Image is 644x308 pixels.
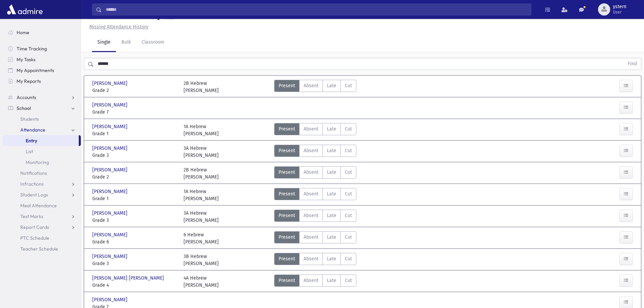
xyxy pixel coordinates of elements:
[274,253,356,267] div: AttTypes
[17,67,54,73] span: My Appointments
[3,168,81,179] a: Notifications
[184,80,219,94] div: 2B Hebrew [PERSON_NAME]
[3,27,81,38] a: Home
[102,3,531,16] input: Search
[184,231,219,245] div: 6 Hebrew [PERSON_NAME]
[279,190,295,197] span: Present
[92,109,177,116] span: Grade 7
[279,277,295,284] span: Present
[116,33,136,52] a: Bulk
[92,123,129,130] span: [PERSON_NAME]
[184,253,219,267] div: 3B Hebrew [PERSON_NAME]
[304,147,318,154] span: Absent
[184,123,219,137] div: 1A Hebrew [PERSON_NAME]
[3,243,81,254] a: Teacher Schedule
[17,46,47,52] span: Time Tracking
[20,203,57,209] span: Meal Attendance
[279,82,295,89] span: Present
[92,296,129,303] span: [PERSON_NAME]
[327,190,336,197] span: Late
[184,188,219,202] div: 1A Hebrew [PERSON_NAME]
[3,92,81,103] a: Accounts
[304,190,318,197] span: Absent
[327,169,336,176] span: Late
[3,146,81,157] a: List
[92,275,165,282] span: [PERSON_NAME] [PERSON_NAME]
[279,234,295,241] span: Present
[20,224,49,230] span: Report Cards
[3,179,81,189] a: Infractions
[327,212,336,219] span: Late
[92,80,129,87] span: [PERSON_NAME]
[20,181,44,187] span: Infractions
[345,125,352,133] span: Cut
[92,217,177,224] span: Grade 3
[17,105,31,111] span: School
[184,166,219,181] div: 2B Hebrew [PERSON_NAME]
[92,173,177,181] span: Grade 2
[92,33,116,52] a: Single
[92,260,177,267] span: Grade 3
[3,54,81,65] a: My Tasks
[274,145,356,159] div: AttTypes
[613,4,626,9] span: ystern
[3,43,81,54] a: Time Tracking
[3,65,81,76] a: My Appointments
[624,58,641,70] button: Find
[17,78,41,84] span: My Reports
[274,188,356,202] div: AttTypes
[274,231,356,245] div: AttTypes
[3,157,81,168] a: Monitoring
[3,189,81,200] a: Student Logs
[304,82,318,89] span: Absent
[20,116,39,122] span: Students
[92,145,129,152] span: [PERSON_NAME]
[92,101,129,109] span: [PERSON_NAME]
[92,87,177,94] span: Grade 2
[3,114,81,124] a: Students
[3,76,81,87] a: My Reports
[26,138,37,144] span: Entry
[92,188,129,195] span: [PERSON_NAME]
[92,210,129,217] span: [PERSON_NAME]
[17,56,35,63] span: My Tasks
[327,255,336,262] span: Late
[92,238,177,245] span: Grade 6
[274,275,356,289] div: AttTypes
[92,152,177,159] span: Grade 3
[26,159,49,165] span: Monitoring
[345,212,352,219] span: Cut
[327,277,336,284] span: Late
[20,170,47,176] span: Notifications
[184,275,219,289] div: 4A Hebrew [PERSON_NAME]
[345,147,352,154] span: Cut
[345,234,352,241] span: Cut
[304,125,318,133] span: Absent
[304,212,318,219] span: Absent
[89,24,148,30] u: Missing Attendance History
[345,277,352,284] span: Cut
[92,195,177,202] span: Grade 1
[613,9,626,15] span: User
[304,277,318,284] span: Absent
[274,210,356,224] div: AttTypes
[279,212,295,219] span: Present
[327,147,336,154] span: Late
[304,234,318,241] span: Absent
[17,94,36,100] span: Accounts
[304,169,318,176] span: Absent
[3,211,81,222] a: Test Marks
[3,222,81,233] a: Report Cards
[3,135,79,146] a: Entry
[92,282,177,289] span: Grade 4
[279,255,295,262] span: Present
[3,103,81,114] a: School
[92,253,129,260] span: [PERSON_NAME]
[3,124,81,135] a: Attendance
[274,80,356,94] div: AttTypes
[17,29,29,35] span: Home
[136,33,170,52] a: Classroom
[345,82,352,89] span: Cut
[184,145,219,159] div: 3A Hebrew [PERSON_NAME]
[87,24,148,30] a: Missing Attendance History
